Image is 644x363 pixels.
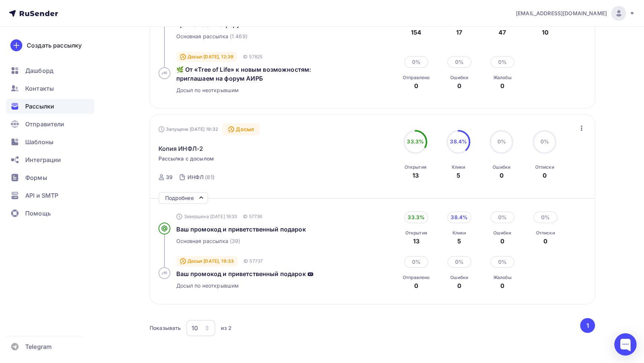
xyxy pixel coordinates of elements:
div: ИНФЛ [187,174,204,181]
a: Ваш промокод и приветственный подарок [176,225,346,234]
span: (39) [230,237,241,245]
span: Ваш промокод и приветственный подарок 🎟 [176,270,313,278]
div: 10 [192,324,198,333]
div: 13 [412,171,419,180]
div: Создать рассылку [27,41,82,50]
a: Формы [6,170,94,185]
div: Клики [452,164,465,170]
a: Ваш промокод и приветственный подарок 🎟 [176,269,346,278]
div: 33.3% [404,211,428,223]
div: 0% [490,211,514,223]
span: Отправители [25,120,65,129]
div: 0 [450,281,468,290]
span: Досыл по неоткрывшим [176,282,239,289]
div: 38.4% [447,211,471,223]
span: (1 469) [230,33,248,40]
div: 0% [533,211,558,223]
div: 0% [404,56,428,68]
div: Клики [452,230,466,236]
span: Рассылка с досылом [158,155,214,162]
span: Основная рассылка [176,33,228,40]
button: 10 [186,320,216,337]
div: Жалобы [493,275,511,281]
a: Рассылки [6,99,94,114]
div: 154 [405,28,427,37]
div: 5 [452,237,466,246]
span: Дашборд [25,66,53,75]
span: 57825 [249,54,262,60]
div: Жалобы [493,75,511,81]
a: Дашборд [6,63,94,78]
div: 10 [536,28,555,37]
span: Формы [25,173,47,182]
div: 0% [447,256,471,268]
span: 0% [497,138,506,145]
a: Отправители [6,117,94,132]
span: Рассылки [25,102,54,111]
div: 0 [500,171,504,180]
div: 0 [493,81,511,90]
div: Ошибки [450,275,468,281]
span: ID [243,257,248,265]
div: 0 [493,237,511,246]
span: Основная рассылка [176,237,228,245]
div: 17 [452,28,466,37]
div: 0 [543,171,547,180]
div: Отправлено [403,275,429,281]
div: Отправлено [403,75,429,81]
div: 0% [447,56,471,68]
div: 0% [490,56,514,68]
div: Ошибки [493,230,511,236]
a: ИНФЛ (81) [187,171,215,183]
div: Ошибки [450,75,468,81]
span: ID [243,213,248,220]
div: Отписки [536,230,555,236]
a: [EMAIL_ADDRESS][DOMAIN_NAME] [516,6,635,21]
div: 39 [166,174,173,181]
span: ID [243,53,248,61]
div: 0 [536,237,555,246]
a: Шаблоны [6,134,94,149]
div: Досыл [DATE], 19:33 [176,256,238,266]
div: (81) [205,174,215,181]
div: 0 [450,81,468,90]
div: из 2 [221,324,232,332]
span: Telegram [25,342,52,351]
div: Ошибки [493,164,510,170]
ul: Pagination [579,318,595,333]
span: Интеграции [25,155,61,164]
span: Завершена [DATE] 19:33 [184,213,237,220]
div: 5 [457,171,460,180]
div: 0 [403,81,429,90]
span: 33.3% [407,138,424,145]
div: Показывать [150,324,181,332]
span: 0% [540,138,549,145]
div: 0% [404,256,428,268]
div: 0 [403,281,429,290]
div: 0% [490,256,514,268]
a: 🌿 От «Tree of Life» к новым возможностям: приглашаем на форум АИРБ [176,65,346,83]
div: Открытия [405,230,427,236]
span: 🌿 От «Tree of Life» к новым возможностям: приглашаем на форум АИРБ [176,66,311,82]
div: Отписки [535,164,554,170]
div: Подробнее [165,194,194,202]
div: Досыл [222,123,260,135]
div: Досыл [DATE], 12:39 [176,52,238,62]
span: Контакты [25,84,54,93]
span: API и SMTP [25,191,58,200]
div: Открытия [405,164,426,170]
span: [EMAIL_ADDRESS][DOMAIN_NAME] [516,10,607,17]
span: Копия ИНФЛ-2 [158,144,203,153]
div: 13 [405,237,427,246]
button: Go to page 1 [580,318,595,333]
a: Контакты [6,81,94,96]
span: Шаблоны [25,137,53,146]
div: 0 [493,281,511,290]
span: Помощь [25,209,51,218]
span: 57736 [249,213,262,220]
span: 57737 [249,258,263,264]
span: Досыл по неоткрывшим [176,87,239,94]
span: 38.4% [450,138,467,145]
div: 47 [493,28,511,37]
span: Ваш промокод и приветственный подарок [176,226,306,233]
